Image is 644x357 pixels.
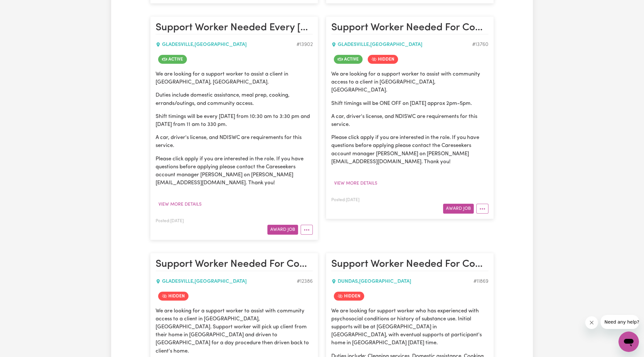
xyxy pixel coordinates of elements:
[156,41,296,48] div: GLADESVILLE , [GEOGRAPHIC_DATA]
[472,41,488,48] div: Job ID #13760
[158,55,187,64] span: Job is active
[158,292,188,301] span: Job is hidden
[368,55,398,64] span: Job is hidden
[331,99,488,107] p: Shift timings will be ONE OFF on [DATE] approx 2pm-5pm.
[156,278,297,285] div: GLADESVILLE , [GEOGRAPHIC_DATA]
[334,55,363,64] span: Job is active
[156,258,313,271] h2: Support Worker Needed For Community Access ONE OFF on 21/05 Tuesday - Gladesville, NSW
[156,70,313,86] p: We are looking for a support worker to assist a client in [GEOGRAPHIC_DATA], [GEOGRAPHIC_DATA].
[156,307,313,355] p: We are looking for a support worker to assist with community access to a client in [GEOGRAPHIC_DA...
[331,41,472,48] div: GLADESVILLE , [GEOGRAPHIC_DATA]
[156,134,313,149] p: A car, driver's license, and NDISWC are requirements for this service.
[473,278,488,285] div: Job ID #11869
[267,225,298,235] button: Award Job
[334,292,364,301] span: Job is hidden
[618,331,639,352] iframe: Button to launch messaging window
[585,316,598,329] iframe: Close message
[301,225,313,235] button: More options
[156,155,313,187] p: Please click apply if you are interested in the role. If you have questions before applying pleas...
[296,41,313,48] div: Job ID #13902
[331,113,488,128] p: A car, driver's license, and NDISWC are requirements for this service.
[4,4,39,10] span: Need any help?
[331,198,359,202] span: Posted: [DATE]
[331,70,488,94] p: We are looking for a support worker to assist with community access to a client in [GEOGRAPHIC_DA...
[331,258,488,271] h2: Support Worker Needed For Community Access And Domestic Assistance - Dundas, NSW
[331,22,488,34] h2: Support Worker Needed For Community Access ONE OFF on 24/4 Thursday - Gladesville, NSW
[297,278,313,285] div: Job ID #12386
[331,178,380,188] button: View more details
[331,278,473,285] div: DUNDAS , [GEOGRAPHIC_DATA]
[601,315,639,329] iframe: Message from company
[476,204,488,214] button: More options
[156,219,184,223] span: Posted: [DATE]
[156,22,313,34] h2: Support Worker Needed Every Monday And Wednesday In Gladesville, NSW
[156,91,313,107] p: Duties include domestic assistance, meal prep, cooking, errands/outings, and community access.
[331,134,488,166] p: Please click apply if you are interested in the role. If you have questions before applying pleas...
[156,113,313,128] p: Shift timings will be every [DATE] from 10:30 am to 3:30 pm and [DATE] from 11 am to 330 pm.
[443,204,474,214] button: Award Job
[156,200,204,209] button: View more details
[331,307,488,347] p: We are looking for support worker who has experienced with psychosocial conditions or history of ...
